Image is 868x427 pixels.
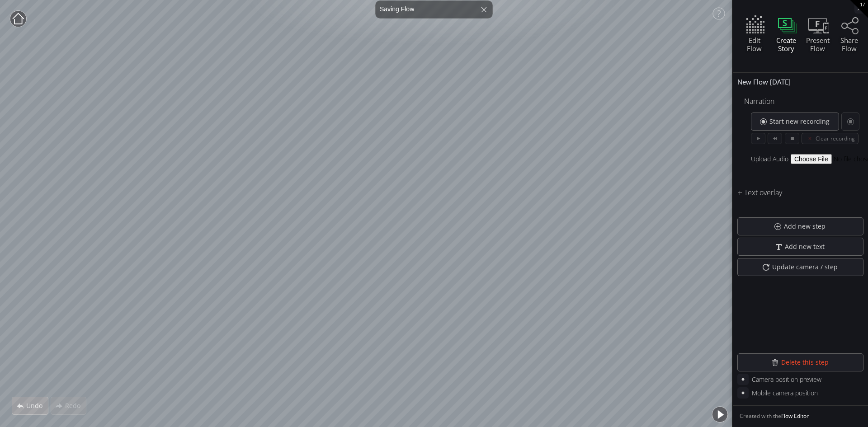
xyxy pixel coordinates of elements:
[733,73,868,91] div: New Flow [DATE]
[781,412,809,420] a: Flow Editor
[783,222,831,231] span: Add new step
[835,36,864,52] div: Share Flow
[737,96,852,107] div: Narration
[752,374,821,385] div: Camera position preview
[751,153,791,164] span: Upload Audio
[733,405,868,427] div: Created with the
[740,36,769,52] div: Edit Flow
[769,117,835,126] span: Start new recording
[752,387,818,399] div: Mobile camera position
[737,187,852,198] div: Text overlay
[781,358,834,367] span: Delete this step
[772,263,843,272] span: Update camera / step
[803,36,832,52] div: Present Flow
[784,242,830,251] span: Add new text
